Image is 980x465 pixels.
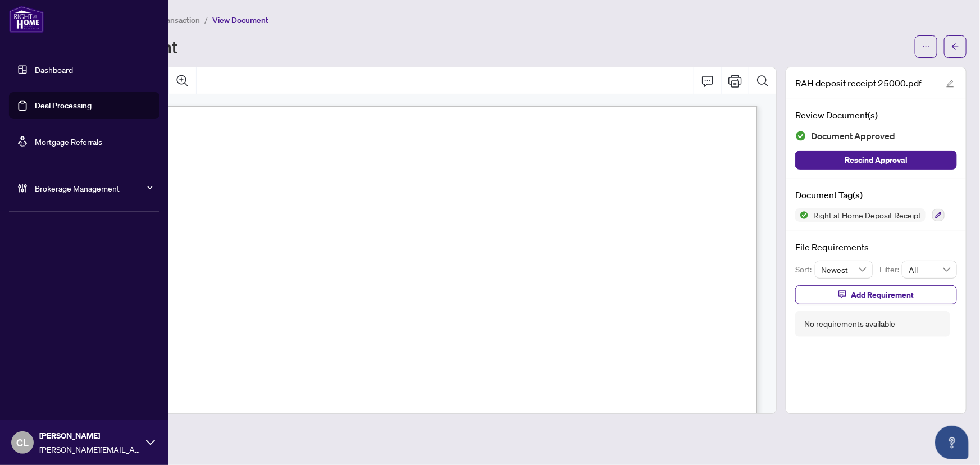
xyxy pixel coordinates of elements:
[795,151,957,170] button: Rescind Approval
[35,101,92,111] a: Deal Processing
[35,65,73,75] a: Dashboard
[935,426,969,459] button: Open asap
[9,6,44,33] img: logo
[795,130,806,142] img: Document Status
[39,430,140,442] span: [PERSON_NAME]
[35,136,102,147] a: Mortgage Referrals
[204,13,208,26] li: /
[851,286,914,304] span: Add Requirement
[951,43,959,51] span: arrow-left
[35,182,152,194] span: Brokerage Management
[922,43,930,51] span: ellipsis
[845,151,908,169] span: Rescind Approval
[809,211,926,219] span: Right at Home Deposit Receipt
[795,285,957,304] button: Add Requirement
[795,108,957,122] h4: Review Document(s)
[795,240,957,254] h4: File Requirements
[811,129,895,144] span: Document Approved
[879,263,902,276] p: Filter:
[804,318,895,330] div: No requirements available
[909,261,950,278] span: All
[795,208,809,222] img: Status Icon
[795,263,815,276] p: Sort:
[822,261,867,278] span: Newest
[212,15,268,25] span: View Document
[795,76,922,90] span: RAH deposit receipt 25000.pdf
[140,15,200,25] span: View Transaction
[16,435,29,450] span: CL
[39,443,140,455] span: [PERSON_NAME][EMAIL_ADDRESS][DOMAIN_NAME]
[946,80,954,88] span: edit
[795,188,957,202] h4: Document Tag(s)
